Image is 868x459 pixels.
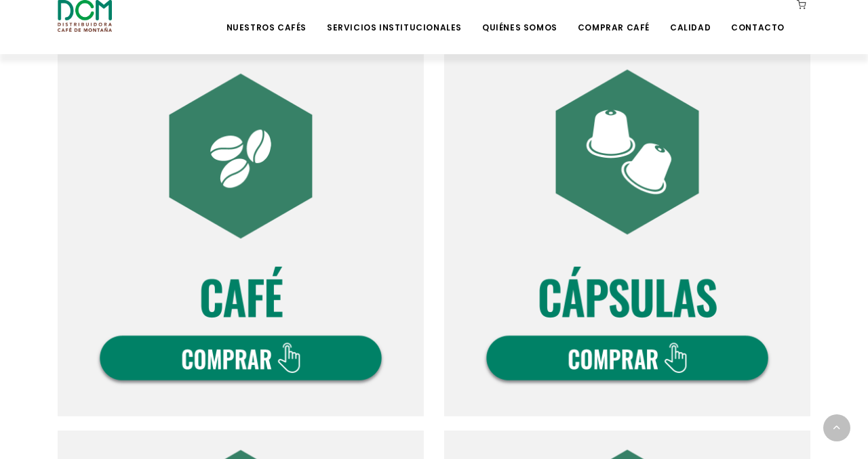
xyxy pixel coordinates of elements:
a: Quiénes Somos [474,1,566,33]
a: Calidad [662,1,719,33]
a: Comprar Café [570,1,658,33]
a: Contacto [723,1,793,33]
a: Nuestros Cafés [218,1,315,33]
img: DCM-WEB-BOT-COMPRA-V2024-01.png [58,51,424,416]
img: DCM-WEB-BOT-COMPRA-V2024-02.png [444,51,810,416]
a: Servicios Institucionales [319,1,470,33]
